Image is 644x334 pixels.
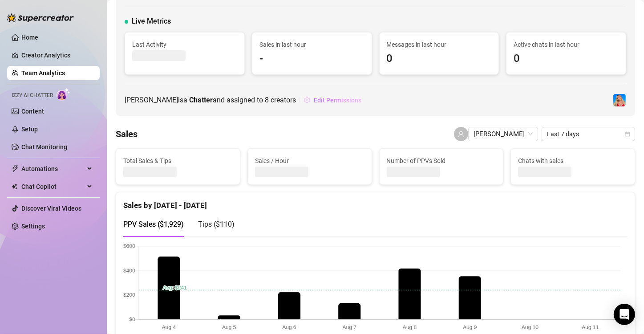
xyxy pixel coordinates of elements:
a: Team Analytics [21,69,65,77]
span: Tips ( $110 ) [198,220,235,228]
span: Izzy AI Chatter [12,91,53,100]
span: PPV Sales ( $1,929 ) [123,220,184,228]
a: Chat Monitoring [21,143,67,151]
div: Sales by [DATE] - [DATE] [123,192,628,212]
span: Edit Permissions [314,97,361,104]
span: Last 7 days [547,127,630,141]
span: - [259,50,365,67]
span: Sales in last hour [259,40,365,49]
img: Chat Copilot [12,183,17,190]
span: 8 [265,96,269,104]
span: Active chats in last hour [514,40,619,49]
a: Creator Analytics [21,48,93,62]
span: Automations [21,162,85,176]
b: Chatter [189,96,213,104]
span: user [458,131,464,137]
a: Setup [21,126,38,133]
a: Discover Viral Videos [21,205,81,212]
span: 0 [387,50,492,67]
span: Messages in last hour [387,40,492,49]
a: Settings [21,223,45,230]
button: Edit Permissions [304,93,362,107]
span: thunderbolt [12,165,19,172]
span: setting [304,97,310,103]
h4: Sales [116,128,138,140]
span: Sales / Hour [255,156,365,166]
span: Last Activity [132,40,237,49]
div: Open Intercom Messenger [614,304,635,325]
span: Chat Copilot [21,179,85,194]
span: Live Metrics [132,16,171,27]
span: [PERSON_NAME] is a and assigned to creators [125,94,296,106]
span: 0 [514,50,619,67]
a: Content [21,108,44,115]
img: logo-BBDzfeDw.svg [7,13,74,22]
span: Chats with sales [518,156,628,166]
span: Total Sales & Tips [123,156,233,166]
img: Ashley [613,94,626,106]
span: Khristine [474,127,533,141]
img: AI Chatter [57,88,70,101]
a: Home [21,34,38,41]
span: Number of PPVs Sold [387,156,496,166]
span: calendar [625,131,630,137]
